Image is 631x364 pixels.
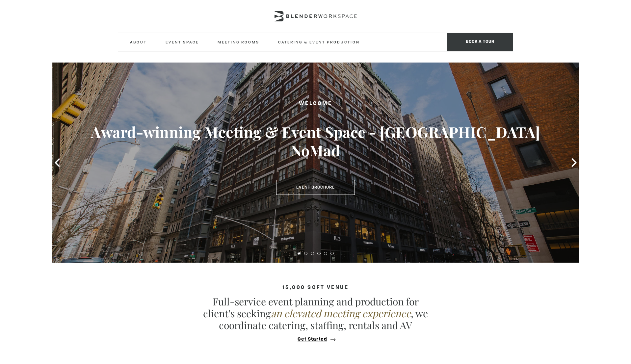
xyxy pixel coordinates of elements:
a: About [125,33,152,51]
span: Get Started [298,337,327,342]
a: Meeting Rooms [212,33,265,51]
a: Catering & Event Production [273,33,365,51]
h3: Award-winning Meeting & Event Space - [GEOGRAPHIC_DATA] NoMad [79,123,553,160]
a: Event Space [160,33,204,51]
button: Get Started [296,336,335,342]
h4: 15,000 sqft venue [118,285,513,291]
a: Event Brochure [276,180,355,195]
p: Full-service event planning and production for client's seeking , we coordinate catering, staffin... [200,296,431,331]
span: Book a tour [447,33,513,51]
iframe: Chat Widget [484,99,631,364]
em: an elevated meeting experience [271,307,411,320]
h2: Welcome [79,100,553,108]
